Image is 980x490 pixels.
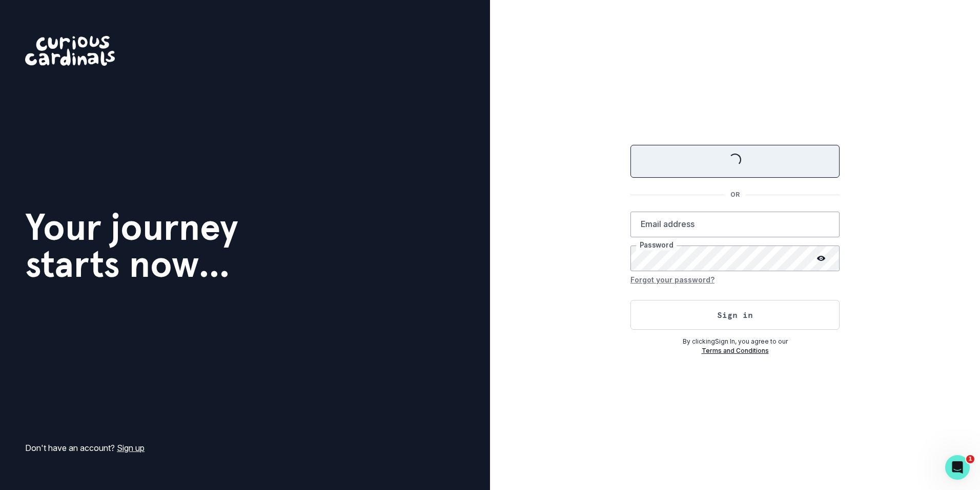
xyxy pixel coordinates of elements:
[25,209,238,282] h1: Your journey starts now...
[966,455,974,463] span: 1
[945,455,970,480] iframe: Intercom live chat
[117,443,145,453] a: Sign up
[25,442,145,454] p: Don't have an account?
[630,145,840,178] button: Sign in with Google (GSuite)
[630,337,840,346] p: By clicking Sign In , you agree to our
[630,271,714,288] button: Forgot your password?
[702,347,769,354] a: Terms and Conditions
[630,300,840,330] button: Sign in
[25,36,115,66] img: Curious Cardinals Logo
[724,190,746,199] p: OR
